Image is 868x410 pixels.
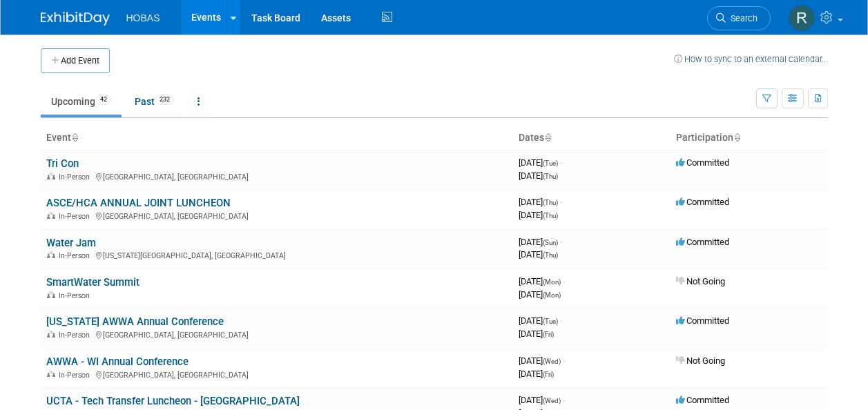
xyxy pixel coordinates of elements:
span: [DATE] [519,395,565,405]
span: [DATE] [519,237,562,247]
span: In-Person [59,331,94,340]
span: (Tue) [543,318,558,325]
span: In-Person [59,371,94,380]
span: - [560,157,562,168]
span: (Mon) [543,278,561,286]
span: [DATE] [519,157,562,168]
span: (Wed) [543,397,561,404]
a: SmartWater Summit [46,276,139,289]
img: In-Person Event [47,331,55,338]
span: [DATE] [519,210,558,220]
span: Committed [676,157,729,168]
img: In-Person Event [47,173,55,179]
span: (Wed) [543,358,561,365]
a: UCTA - Tech Transfer Luncheon - [GEOGRAPHIC_DATA] [46,395,300,407]
span: (Tue) [543,159,558,167]
span: [DATE] [519,369,554,379]
span: [DATE] [519,329,554,339]
span: Committed [676,197,729,207]
img: In-Person Event [47,251,55,258]
span: - [560,237,562,247]
span: - [563,355,565,366]
span: Committed [676,237,729,247]
img: In-Person Event [47,212,55,219]
span: - [560,197,562,207]
button: Add Event [41,48,110,73]
a: Sort by Event Name [71,132,78,143]
span: In-Person [59,173,94,182]
span: [DATE] [519,315,562,326]
img: Rebecca Gonchar [789,5,815,31]
span: In-Person [59,212,94,221]
a: Upcoming42 [41,88,122,115]
img: In-Person Event [47,371,55,378]
a: Sort by Participation Type [733,132,740,143]
span: - [563,395,565,405]
span: (Thu) [543,251,558,259]
span: - [563,276,565,286]
a: Past232 [124,88,184,115]
a: How to sync to an external calendar... [674,54,828,64]
span: (Thu) [543,212,558,219]
div: [GEOGRAPHIC_DATA], [GEOGRAPHIC_DATA] [46,369,508,380]
div: [GEOGRAPHIC_DATA], [GEOGRAPHIC_DATA] [46,329,508,340]
a: AWWA - WI Annual Conference [46,355,189,368]
span: 42 [96,95,111,105]
span: 232 [155,95,174,105]
span: Not Going [676,276,725,286]
span: (Sun) [543,239,558,246]
span: [DATE] [519,276,565,286]
th: Participation [671,126,828,150]
span: [DATE] [519,289,561,300]
th: Dates [513,126,671,150]
span: (Fri) [543,331,554,338]
a: Sort by Start Date [544,132,551,143]
span: In-Person [59,251,94,260]
span: In-Person [59,291,94,300]
span: (Fri) [543,371,554,378]
a: Search [707,6,771,30]
span: Committed [676,395,729,405]
span: (Thu) [543,199,558,206]
span: Not Going [676,355,725,366]
span: (Thu) [543,173,558,180]
a: Tri Con [46,157,79,170]
div: [GEOGRAPHIC_DATA], [GEOGRAPHIC_DATA] [46,210,508,221]
img: ExhibitDay [41,12,110,26]
th: Event [41,126,513,150]
img: In-Person Event [47,291,55,298]
a: Water Jam [46,237,96,249]
span: HOBAS [126,12,160,23]
span: [DATE] [519,249,558,260]
span: Search [726,13,758,23]
span: (Mon) [543,291,561,299]
span: - [560,315,562,326]
span: Committed [676,315,729,326]
div: [US_STATE][GEOGRAPHIC_DATA], [GEOGRAPHIC_DATA] [46,249,508,260]
span: [DATE] [519,197,562,207]
a: ASCE/HCA ANNUAL JOINT LUNCHEON [46,197,231,209]
div: [GEOGRAPHIC_DATA], [GEOGRAPHIC_DATA] [46,170,508,182]
span: [DATE] [519,170,558,181]
a: [US_STATE] AWWA Annual Conference [46,315,224,328]
span: [DATE] [519,355,565,366]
